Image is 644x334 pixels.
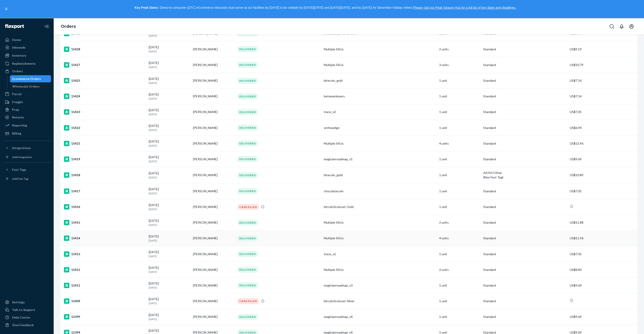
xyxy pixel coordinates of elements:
[4,7,8,11] button: close,
[437,293,482,309] td: 1 unit
[64,220,145,225] div: 15415
[149,297,189,305] div: [DATE]
[237,298,259,304] div: CANCELLED
[64,109,145,115] div: 15423
[12,115,24,120] div: Returns
[64,204,145,210] div: 15416
[149,223,189,227] p: [DATE]
[149,207,189,211] p: [DATE]
[483,268,566,272] p: Standard
[413,6,516,9] a: Please visit our Peak Season Hub for a full list of key dates and deadlines.
[483,126,566,130] p: Standard
[149,97,189,101] p: [DATE]
[191,57,235,73] td: [PERSON_NAME]
[149,108,189,116] div: [DATE]
[568,57,637,73] td: US$10.79
[12,69,23,73] div: Orders
[12,155,32,159] div: Add Integration
[483,299,566,303] p: Standard
[483,315,566,319] p: Standard
[237,62,258,68] div: DELIVERED
[191,199,235,215] td: [PERSON_NAME]
[12,146,31,150] div: Integrations
[64,62,145,68] div: 15427
[324,94,436,98] div: betweenlayers
[324,78,436,83] div: bitecoin_gold
[568,309,637,325] td: US$9.69
[3,130,51,137] a: Billing
[568,183,637,199] td: US$7.05
[3,299,51,306] a: Settings
[191,246,235,262] td: [PERSON_NAME]
[149,286,189,289] p: [DATE]
[149,301,189,305] p: [DATE]
[237,46,258,52] div: DELIVERED
[437,278,482,293] td: 1 unit
[149,112,189,116] p: [DATE]
[12,84,40,89] div: Wholesale Orders
[5,24,24,29] img: Flexport logo
[568,167,637,183] td: US$10.89
[3,175,51,182] a: Add Fast Tag
[149,49,189,53] p: [DATE]
[437,183,482,199] td: 1 unit
[149,265,189,274] div: [DATE]
[149,203,189,211] div: [DATE]
[149,317,189,321] p: [DATE]
[191,167,235,183] td: [PERSON_NAME]
[237,156,258,162] div: DELIVERED
[12,308,35,312] div: Talk to Support
[483,94,566,98] p: Standard
[149,144,189,148] p: [DATE]
[149,281,189,289] div: [DATE]
[568,278,637,293] td: US$9.69
[149,155,189,163] div: [DATE]
[12,92,21,96] div: Parcel
[191,262,235,278] td: [PERSON_NAME]
[3,153,51,161] a: Add Integration
[64,125,145,131] div: 15422
[3,114,51,121] a: Returns
[191,151,235,167] td: [PERSON_NAME]
[149,171,189,179] div: [DATE]
[483,47,566,51] p: Standard
[568,230,637,246] td: US$11.96
[3,90,51,98] a: Parcel
[237,109,258,115] div: DELIVERED
[64,267,145,272] div: 15412
[12,300,25,304] div: Settings
[437,246,482,262] td: 1 unit
[324,205,436,209] div: bitcoin3coinset-Gold
[324,315,436,319] div: magicianroadmap_v4
[149,128,189,132] p: [DATE]
[3,44,51,51] a: Inbounds
[12,38,21,42] div: Home
[437,309,482,325] td: 1 unit
[3,68,51,75] a: Orders
[322,230,437,246] td: Multiple SKUs
[64,188,145,194] div: 15417
[64,47,145,52] div: 15428
[237,204,259,210] div: CANCELLED
[437,88,482,104] td: 1 unit
[437,167,482,183] td: 1 unit
[3,36,51,43] a: Home
[10,83,51,90] a: Wholesale Orders
[191,309,235,325] td: [PERSON_NAME]
[483,110,566,114] p: Standard
[191,88,235,104] td: [PERSON_NAME]
[3,122,51,129] a: Reporting
[149,77,189,85] div: [DATE]
[64,283,145,288] div: 15411
[149,139,189,148] div: [DATE]
[12,177,28,181] div: Add Fast Tag
[42,22,51,31] button: Close Navigation
[12,167,26,172] div: Fast Tags
[64,94,145,99] div: 15424
[324,283,436,288] div: magicianroadmap_v3
[617,22,626,31] button: Open notifications
[12,107,19,112] div: Prep
[483,171,566,175] p: AK/HI/Other
[324,252,436,256] div: trace_v2
[3,314,51,321] a: Help Center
